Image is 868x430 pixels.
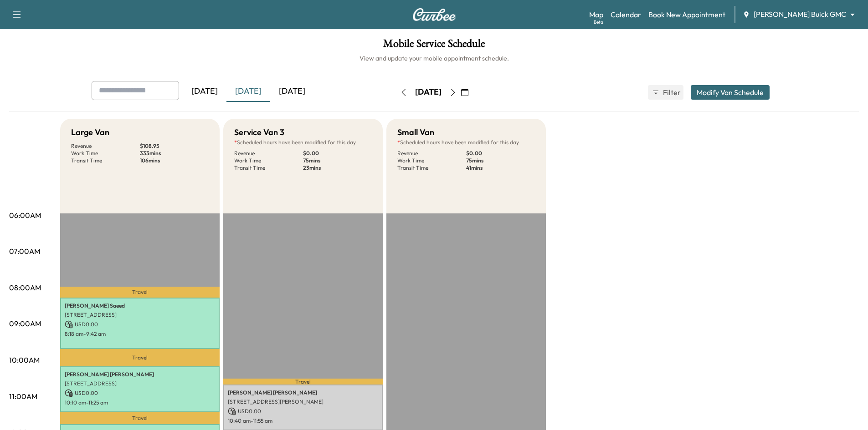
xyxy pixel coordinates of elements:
p: 10:10 am - 11:25 am [65,399,215,406]
p: Travel [223,379,383,384]
p: Scheduled hours have been modified for this day [234,139,372,146]
a: MapBeta [589,9,603,20]
p: Travel [60,412,220,424]
p: [PERSON_NAME] Saeed [65,302,215,309]
p: $ 108.95 [140,142,209,150]
p: Work Time [234,157,303,164]
p: 10:40 am - 11:55 am [228,417,378,425]
p: Revenue [234,150,303,157]
p: 08:00AM [9,282,41,293]
p: USD 0.00 [228,407,378,415]
p: Work Time [71,150,140,157]
p: [STREET_ADDRESS] [65,380,215,387]
h5: Small Van [397,126,434,139]
p: Scheduled hours have been modified for this day [397,139,535,146]
p: $ 0.00 [303,150,372,157]
p: Travel [60,349,220,366]
span: Filter [663,87,679,98]
img: Curbee Logo [412,8,456,21]
p: 06:00AM [9,210,41,221]
h6: View and update your mobile appointment schedule. [9,54,859,63]
div: Beta [594,19,603,25]
p: [STREET_ADDRESS] [65,311,215,319]
p: 11:00AM [9,391,37,402]
p: Travel [60,287,220,298]
p: 333 mins [140,150,209,157]
h5: Large Van [71,126,109,139]
button: Modify Van Schedule [691,85,770,100]
p: Transit Time [71,157,140,164]
p: 09:00AM [9,318,41,329]
p: Revenue [397,150,466,157]
h5: Service Van 3 [234,126,284,139]
p: USD 0.00 [65,320,215,329]
p: [PERSON_NAME] [PERSON_NAME] [65,371,215,378]
p: Work Time [397,157,466,164]
p: [PERSON_NAME] [PERSON_NAME] [228,389,378,396]
p: 8:18 am - 9:42 am [65,330,215,338]
p: 106 mins [140,157,209,164]
div: [DATE] [183,81,226,102]
p: 07:00AM [9,246,40,257]
p: $ 0.00 [466,150,535,157]
a: Calendar [611,9,641,20]
a: Book New Appointment [648,9,725,20]
div: [DATE] [226,81,270,102]
p: Transit Time [397,164,466,172]
p: 23 mins [303,164,372,172]
p: Revenue [71,142,140,150]
h1: Mobile Service Schedule [9,38,859,54]
p: 41 mins [466,164,535,172]
div: [DATE] [270,81,314,102]
p: 75 mins [466,157,535,164]
button: Filter [648,85,683,100]
span: [PERSON_NAME] Buick GMC [754,9,846,20]
p: 10:00AM [9,354,40,365]
p: 75 mins [303,157,372,164]
p: USD 0.00 [65,389,215,397]
div: [DATE] [415,86,442,98]
p: [STREET_ADDRESS][PERSON_NAME] [228,398,378,405]
p: Transit Time [234,164,303,172]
